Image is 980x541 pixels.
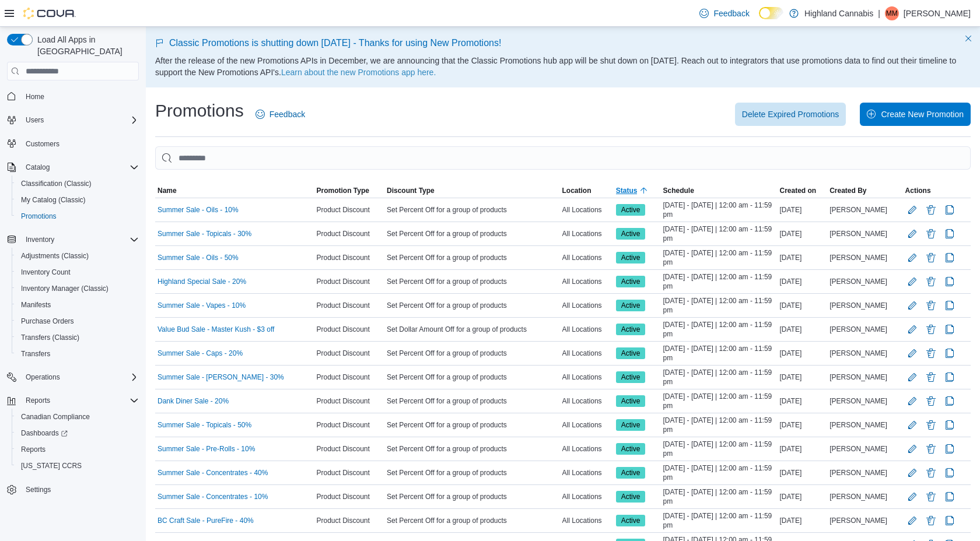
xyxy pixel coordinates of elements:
[924,394,938,408] button: Delete Promotion
[21,394,55,407] button: Reports
[886,6,898,20] span: MM
[16,442,50,456] a: Reports
[26,235,54,244] span: Inventory
[562,205,602,215] span: All Locations
[829,325,887,334] span: [PERSON_NAME]
[26,485,51,494] span: Settings
[12,192,143,208] button: My Catalog (Classic)
[905,251,919,265] button: Edit Promotion
[943,227,957,241] button: Clone Promotion
[804,6,873,20] p: Highland Cannabis
[562,396,602,406] span: All Locations
[663,320,775,339] span: [DATE] - [DATE] | 12:00 am - 11:59 pm
[616,443,646,455] span: Active
[16,177,139,191] span: Classification (Classic)
[778,514,828,528] div: [DATE]
[924,322,938,336] button: Delete Promotion
[16,331,84,345] a: Transfers (Classic)
[16,442,139,456] span: Reports
[562,373,602,382] span: All Locations
[21,195,86,205] span: My Catalog (Classic)
[562,468,602,477] span: All Locations
[21,136,139,151] span: Customers
[316,253,369,262] span: Product Discount
[621,300,640,311] span: Active
[384,322,560,336] div: Set Dollar Amount Off for a group of products
[827,184,902,198] button: Created By
[829,253,887,262] span: [PERSON_NAME]
[316,229,369,238] span: Product Discount
[21,233,59,247] button: Inventory
[16,426,72,440] a: Dashboards
[943,490,957,504] button: Clone Promotion
[621,515,640,526] span: Active
[943,346,957,360] button: Clone Promotion
[16,282,113,296] a: Inventory Manager (Classic)
[829,420,887,430] span: [PERSON_NAME]
[21,483,55,497] a: Settings
[663,248,775,267] span: [DATE] - [DATE] | 12:00 am - 11:59 pm
[16,347,55,361] a: Transfers
[616,491,646,503] span: Active
[616,300,646,311] span: Active
[943,370,957,384] button: Clone Promotion
[905,275,919,289] button: Edit Promotion
[663,368,775,387] span: [DATE] - [DATE] | 12:00 am - 11:59 pm
[616,395,646,407] span: Active
[735,103,846,126] button: Delete Expired Promotions
[621,372,640,382] span: Active
[616,252,646,264] span: Active
[316,444,369,454] span: Product Discount
[21,428,68,438] span: Dashboards
[157,301,246,310] a: Summer Sale - Vapes - 10%
[12,346,143,362] button: Transfers
[905,346,919,360] button: Edit Promotion
[562,277,602,286] span: All Locations
[829,396,887,406] span: [PERSON_NAME]
[155,184,314,198] button: Name
[663,511,775,530] span: [DATE] - [DATE] | 12:00 am - 11:59 pm
[21,370,139,384] span: Operations
[905,370,919,384] button: Edit Promotion
[905,394,919,408] button: Edit Promotion
[316,301,369,310] span: Product Discount
[621,468,640,478] span: Active
[829,468,887,477] span: [PERSON_NAME]
[621,491,640,502] span: Active
[387,186,435,195] span: Discount Type
[16,265,75,279] a: Inventory Count
[829,186,866,195] span: Created By
[384,298,560,312] div: Set Percent Off for a group of products
[16,249,93,263] a: Adjustments (Classic)
[316,325,369,334] span: Product Discount
[961,31,975,45] button: Dismiss this callout
[778,298,828,312] div: [DATE]
[384,490,560,504] div: Set Percent Off for a group of products
[157,444,255,454] a: Summer Sale - Pre-Rolls - 10%
[663,224,775,243] span: [DATE] - [DATE] | 12:00 am - 11:59 pm
[21,160,54,174] button: Catalog
[905,490,919,504] button: Edit Promotion
[663,392,775,410] span: [DATE] - [DATE] | 12:00 am - 11:59 pm
[16,249,139,263] span: Adjustments (Classic)
[621,205,640,215] span: Active
[778,418,828,432] div: [DATE]
[778,203,828,217] div: [DATE]
[316,373,369,382] span: Product Discount
[616,347,646,359] span: Active
[2,87,143,104] button: Home
[21,349,50,359] span: Transfers
[21,90,49,104] a: Home
[21,137,64,151] a: Customers
[384,418,560,432] div: Set Percent Off for a group of products
[663,463,775,482] span: [DATE] - [DATE] | 12:00 am - 11:59 pm
[778,394,828,408] div: [DATE]
[21,89,139,103] span: Home
[26,163,50,172] span: Catalog
[316,396,369,406] span: Product Discount
[562,349,602,358] span: All Locations
[778,442,828,456] div: [DATE]
[2,392,143,409] button: Reports
[384,346,560,360] div: Set Percent Off for a group of products
[12,208,143,224] button: Promotions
